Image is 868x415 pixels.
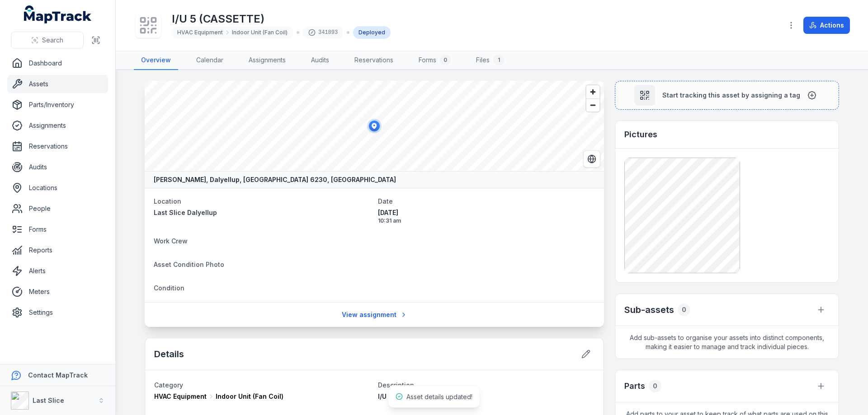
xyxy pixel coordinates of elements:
[662,91,800,100] span: Start tracking this asset by assigning a tag
[378,392,433,400] span: I/U 5 (CASSETTE)
[172,12,391,26] h1: I/U 5 (CASSETTE)
[7,54,108,72] a: Dashboard
[624,303,674,316] h2: Sub-assets
[803,17,850,34] button: Actions
[304,51,336,70] a: Audits
[406,393,472,401] span: Asset details updated!
[241,51,293,70] a: Assignments
[154,209,217,216] span: Last Slice Dalyellup
[177,29,223,36] span: HVAC Equipment
[145,81,604,171] canvas: Map
[678,303,690,316] div: 0
[440,55,451,65] div: 0
[7,158,108,176] a: Audits
[624,128,657,141] h3: Pictures
[347,51,401,70] a: Reservations
[586,85,599,98] button: Zoom in
[649,380,661,392] div: 0
[154,284,184,292] span: Condition
[7,137,108,155] a: Reservations
[154,348,184,360] h2: Details
[7,241,108,259] a: Reports
[154,261,224,268] span: Asset Condition Photo
[24,5,92,23] a: MapTrack
[154,381,183,389] span: Category
[42,36,63,45] span: Search
[7,220,108,238] a: Forms
[7,283,108,301] a: Meters
[189,51,231,70] a: Calendar
[28,371,88,379] strong: Contact MapTrack
[7,96,108,114] a: Parts/Inventory
[378,381,414,389] span: Description
[11,32,84,49] button: Search
[7,262,108,280] a: Alerts
[303,26,343,39] div: 341893
[624,380,645,392] h3: Parts
[411,51,458,70] a: Forms0
[7,75,108,93] a: Assets
[33,396,64,404] strong: Last Slice
[469,51,511,70] a: Files1
[583,150,600,168] button: Switch to Satellite View
[154,208,371,217] a: Last Slice Dalyellup
[154,392,207,401] span: HVAC Equipment
[378,197,393,205] span: Date
[7,303,108,322] a: Settings
[615,326,839,359] span: Add sub-assets to organise your assets into distinct components, making it easier to manage and t...
[586,98,599,112] button: Zoom out
[154,197,181,205] span: Location
[336,306,413,323] a: View assignment
[216,392,283,401] span: Indoor Unit (Fan Coil)
[615,81,839,110] button: Start tracking this asset by assigning a tag
[7,179,108,197] a: Locations
[7,117,108,135] a: Assignments
[378,208,595,224] time: 14/10/2025, 10:31:18 am
[232,29,288,36] span: Indoor Unit (Fan Coil)
[134,51,178,70] a: Overview
[378,208,595,217] span: [DATE]
[154,237,188,245] span: Work Crew
[353,26,391,39] div: Deployed
[378,217,595,224] span: 10:31 am
[154,175,396,184] strong: [PERSON_NAME], Dalyellup, [GEOGRAPHIC_DATA] 6230, [GEOGRAPHIC_DATA]
[493,55,504,65] div: 1
[7,200,108,218] a: People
